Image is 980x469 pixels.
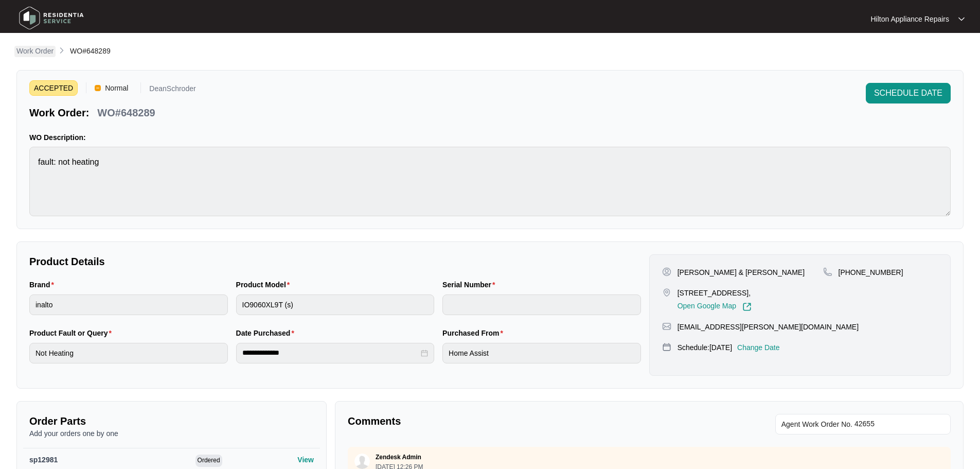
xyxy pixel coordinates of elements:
[236,280,294,290] label: Product Model
[348,414,642,428] p: Comments
[15,3,87,33] img: residentia service logo
[16,46,54,56] p: Work Order
[95,85,101,91] img: Vercel Logo
[662,342,671,352] img: map-pin
[442,280,499,290] label: Serial Number
[29,147,951,216] textarea: fault: not heating
[781,418,852,430] span: Agent Work Order No.
[874,87,942,99] span: SCHEDULE DATE
[236,294,435,315] input: Product Model
[297,455,314,465] p: View
[236,328,298,338] label: Date Purchased
[29,106,89,120] p: Work Order:
[29,414,314,428] p: Order Parts
[662,288,671,297] img: map-pin
[242,348,419,358] input: Date Purchased
[678,267,805,277] p: [PERSON_NAME] & [PERSON_NAME]
[29,294,228,315] input: Brand
[442,328,507,338] label: Purchased From
[58,46,66,55] img: chevron-right
[742,302,752,311] img: Link-External
[29,456,58,464] span: sp12981
[376,453,421,461] p: Zendesk Admin
[854,418,945,430] input: Add Agent Work Order No.
[195,455,222,467] span: Ordered
[958,16,965,22] img: dropdown arrow
[101,80,132,96] span: Normal
[823,267,832,276] img: map-pin
[870,14,949,24] p: Hilton Appliance Repairs
[678,288,752,298] p: [STREET_ADDRESS],
[354,454,370,469] img: user.svg
[442,294,641,315] input: Serial Number
[737,342,780,353] p: Change Date
[29,328,116,338] label: Product Fault or Query
[662,322,671,331] img: map-pin
[866,83,951,103] button: SCHEDULE DATE
[678,302,752,311] a: Open Google Map
[678,322,859,332] p: [EMAIL_ADDRESS][PERSON_NAME][DOMAIN_NAME]
[29,343,228,363] input: Product Fault or Query
[839,267,903,277] p: [PHONE_NUMBER]
[29,428,314,439] p: Add your orders one by one
[149,85,195,96] p: DeanSchroder
[97,106,155,120] p: WO#648289
[678,342,732,353] p: Schedule: [DATE]
[442,343,641,363] input: Purchased From
[29,80,78,96] span: ACCEPTED
[29,132,951,143] p: WO Description:
[29,254,641,269] p: Product Details
[70,47,111,55] span: WO#648289
[14,46,56,57] a: Work Order
[29,280,58,290] label: Brand
[662,267,671,276] img: user-pin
